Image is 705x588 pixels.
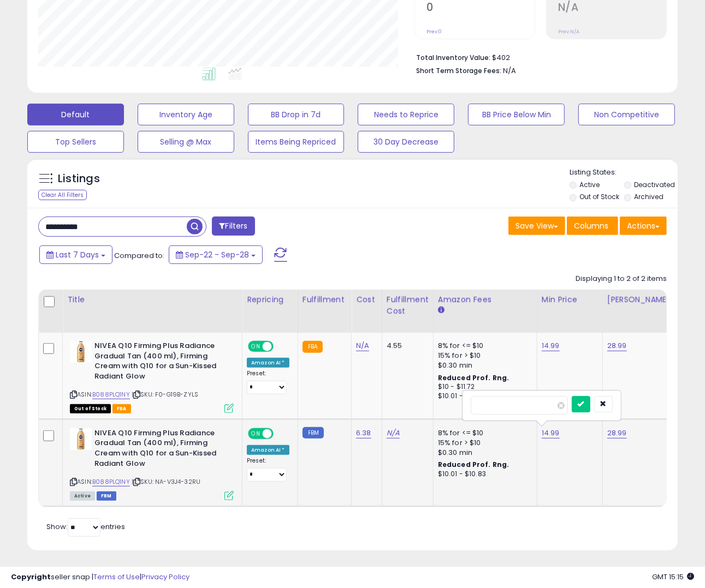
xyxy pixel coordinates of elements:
[141,572,189,582] a: Privacy Policy
[558,28,579,35] small: Prev: N/A
[247,358,289,368] div: Amazon AI *
[508,217,565,235] button: Save View
[570,167,678,178] p: Listing States:
[70,404,111,413] span: All listings that are currently out of stock and unavailable for purchase on Amazon
[11,572,189,583] div: seller snap | |
[56,249,99,260] span: Last 7 Days
[11,572,51,582] strong: Copyright
[247,294,293,305] div: Repricing
[387,341,425,351] div: 4.55
[542,294,598,305] div: Min Price
[212,217,254,236] button: Filters
[438,428,529,438] div: 8% for <= $10
[114,250,164,261] span: Compared to:
[38,190,87,200] div: Clear All Filters
[248,131,345,153] button: Items Being Repriced
[303,427,324,439] small: FBM
[248,104,345,125] button: BB Drop in 7d
[387,294,429,317] div: Fulfillment Cost
[303,294,347,305] div: Fulfillment
[58,171,100,187] h5: Listings
[132,477,200,486] span: | SKU: NA-V3J4-32RU
[567,217,618,235] button: Columns
[574,220,608,231] span: Columns
[70,341,234,412] div: ASIN:
[358,131,454,153] button: 30 Day Decrease
[468,104,565,125] button: BB Price Below Min
[652,572,694,582] span: 2025-10-10 15:15 GMT
[438,373,510,382] b: Reduced Prof. Rng.
[272,342,289,351] span: OFF
[67,294,238,305] div: Title
[426,28,442,35] small: Prev: 0
[438,470,529,479] div: $10.01 - $10.83
[416,53,490,62] b: Total Inventory Value:
[620,217,667,235] button: Actions
[356,428,371,439] a: 6.38
[438,361,529,370] div: $0.30 min
[438,341,529,351] div: 8% for <= $10
[70,428,92,450] img: 31XDplsjJYL._SL40_.jpg
[46,521,125,532] span: Show: entries
[93,572,140,582] a: Terms of Use
[39,245,112,264] button: Last 7 Days
[579,192,619,201] label: Out of Stock
[578,104,675,125] button: Non Competitive
[70,341,92,363] img: 31XDplsjJYL._SL40_.jpg
[607,340,627,351] a: 28.99
[247,457,289,482] div: Preset:
[438,305,445,315] small: Amazon Fees.
[94,428,227,471] b: NIVEA Q10 Firming Plus Radiance Gradual Tan (400 ml), Firming Cream with Q10 for a Sun-Kissed Rad...
[272,429,289,438] span: OFF
[138,104,234,125] button: Inventory Age
[438,448,529,458] div: $0.30 min
[70,428,234,499] div: ASIN:
[634,180,675,189] label: Deactivated
[249,342,263,351] span: ON
[426,1,535,16] h2: 0
[438,382,529,392] div: $10 - $11.72
[97,491,116,501] span: FBM
[27,131,124,153] button: Top Sellers
[185,249,249,260] span: Sep-22 - Sep-28
[607,428,627,439] a: 28.99
[356,294,377,305] div: Cost
[249,429,263,438] span: ON
[438,460,510,469] b: Reduced Prof. Rng.
[542,428,560,439] a: 14.99
[247,370,289,394] div: Preset:
[92,477,130,487] a: B088PLQ1NY
[416,66,501,75] b: Short Term Storage Fees:
[27,104,124,125] button: Default
[92,390,130,399] a: B088PLQ1NY
[356,340,369,351] a: N/A
[576,274,667,284] div: Displaying 1 to 2 of 2 items
[438,294,532,305] div: Amazon Fees
[558,1,666,16] h2: N/A
[112,404,131,413] span: FBA
[132,390,198,399] span: | SKU: F0-G19B-ZYLS
[634,192,663,201] label: Archived
[358,104,454,125] button: Needs to Reprice
[542,340,560,351] a: 14.99
[303,341,323,353] small: FBA
[438,392,529,401] div: $10.01 - $10.83
[579,180,600,189] label: Active
[438,438,529,448] div: 15% for > $10
[503,65,516,76] span: N/A
[169,245,263,264] button: Sep-22 - Sep-28
[387,428,400,439] a: N/A
[438,351,529,361] div: 15% for > $10
[138,131,234,153] button: Selling @ Max
[416,50,659,63] li: $402
[607,294,672,305] div: [PERSON_NAME]
[94,341,227,384] b: NIVEA Q10 Firming Plus Radiance Gradual Tan (400 ml), Firming Cream with Q10 for a Sun-Kissed Rad...
[70,491,95,501] span: All listings currently available for purchase on Amazon
[247,445,289,455] div: Amazon AI *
